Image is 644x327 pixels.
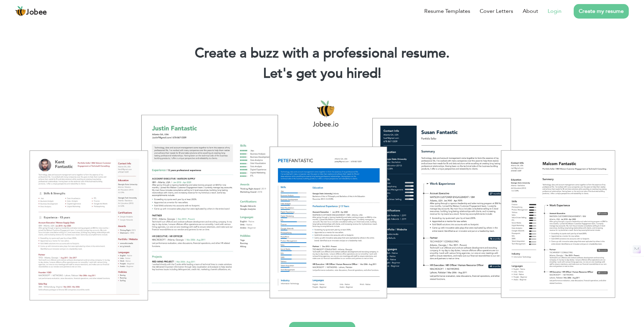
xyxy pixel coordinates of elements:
[10,65,634,82] h2: Let's
[548,7,562,15] a: Login
[26,9,47,16] span: Jobee
[523,7,538,15] a: About
[10,45,634,62] h1: Create a buzz with a professional resume.
[574,4,629,19] a: Create my resume
[15,6,26,17] img: jobee.io
[424,7,470,15] a: Resume Templates
[378,64,381,83] span: |
[15,6,47,17] a: Jobee
[480,7,513,15] a: Cover Letters
[296,64,381,83] span: get you hired!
